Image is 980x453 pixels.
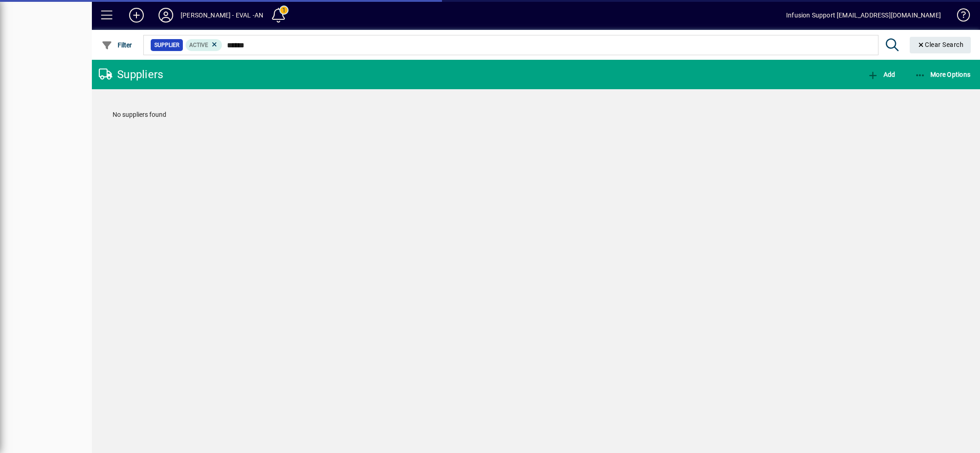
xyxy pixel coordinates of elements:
[786,8,941,23] div: Infusion Support [EMAIL_ADDRESS][DOMAIN_NAME]
[99,37,135,53] button: Filter
[865,66,897,83] button: Add
[103,101,969,129] div: No suppliers found
[186,39,222,51] mat-chip: Activation Status: Active
[189,42,208,48] span: Active
[122,7,151,23] button: Add
[950,2,969,32] a: Knowledge Base
[154,40,179,50] span: Supplier
[181,8,263,23] div: [PERSON_NAME] - EVAL -AN
[102,41,132,49] span: Filter
[917,41,964,48] span: Clear Search
[99,67,163,82] div: Suppliers
[867,71,895,78] span: Add
[915,71,971,78] span: More Options
[910,37,971,53] button: Clear
[151,7,181,23] button: Profile
[912,66,973,83] button: More Options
